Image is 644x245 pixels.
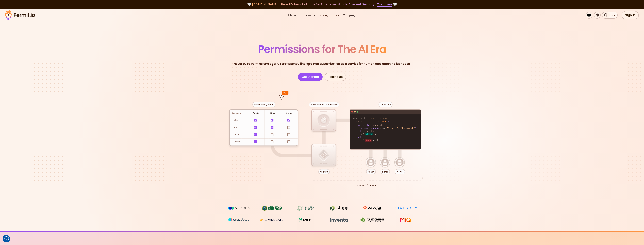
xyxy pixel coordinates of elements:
[293,217,318,223] img: G2mint
[394,217,417,223] img: MIQ
[293,205,318,211] img: Rubicon
[283,12,302,19] button: Solutions
[602,12,618,19] a: 5.4k
[393,205,418,211] img: Rhapsody Health
[377,2,392,7] a: Try it here
[359,217,385,223] img: Farm Credit
[298,73,323,81] a: Get Started
[622,11,639,19] a: Sign In
[342,12,361,19] button: Company
[4,236,9,241] img: Revisit consent button
[326,205,351,211] img: Stigg
[259,217,285,223] img: Granulate
[326,217,351,223] img: inventa
[303,12,317,19] button: Learn
[226,205,251,211] img: Nebula
[3,9,36,21] img: Permit logo
[331,12,340,19] a: Docs
[226,217,251,223] img: vega
[252,2,392,6] span: [DOMAIN_NAME] - Permit's New Platform for Enterprise-Grade AI Agent Security |
[325,73,346,81] a: Talk to Us
[318,12,330,19] a: Pricing
[258,42,386,57] span: Permissions for The AI Era
[4,236,9,241] button: Consent Preferences
[259,205,285,211] img: US department of energy
[359,205,385,211] img: paloalto
[234,61,410,66] p: Never build Permissions again. Zero-latency fine-grained authorization as a service for human and...
[8,2,636,7] div: 🤍 🤍
[608,13,615,17] span: 5.4k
